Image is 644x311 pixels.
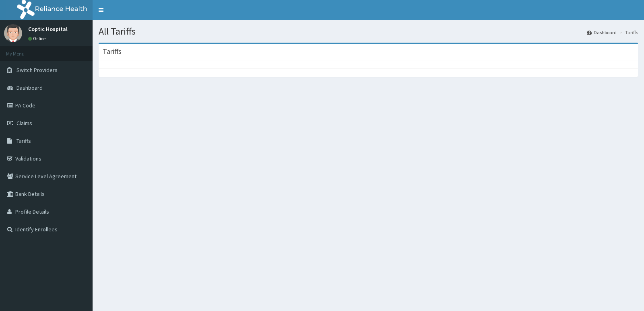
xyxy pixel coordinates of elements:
[28,26,68,32] p: Coptic Hospital
[103,48,122,55] h3: Tariffs
[17,119,32,127] span: Claims
[4,24,22,42] img: User Image
[99,26,638,37] h1: All Tariffs
[17,66,58,74] span: Switch Providers
[617,29,638,36] li: Tariffs
[17,84,43,91] span: Dashboard
[17,137,31,144] span: Tariffs
[587,29,617,36] a: Dashboard
[28,36,47,41] a: Online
